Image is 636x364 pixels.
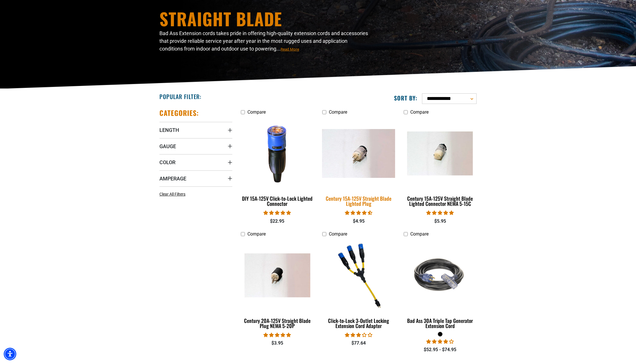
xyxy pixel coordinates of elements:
[410,109,429,115] span: Compare
[159,10,368,27] h1: Straight Blade
[263,332,291,338] span: 5.00 stars
[426,210,454,216] span: 5.00 stars
[322,218,395,225] div: $4.95
[319,129,399,178] img: Century 15A-125V Straight Blade Lighted Plug
[404,196,477,206] div: Century 15A-125V Straight Blade Lighted Connector NEMA 5-15C
[241,196,314,206] div: DIY 15A-125V Click-to-Lock Lighted Connector
[329,231,347,237] span: Compare
[322,118,395,210] a: Century 15A-125V Straight Blade Lighted Plug Century 15A-125V Straight Blade Lighted Plug
[322,196,395,206] div: Century 15A-125V Straight Blade Lighted Plug
[410,231,429,237] span: Compare
[345,210,372,216] span: 4.38 stars
[322,240,395,332] a: Click-to-Lock 3-Outlet Locking Extension Cord Adapter Click-to-Lock 3-Outlet Locking Extension Co...
[159,159,175,166] span: Color
[159,175,186,182] span: Amperage
[404,242,476,308] img: black
[404,118,477,210] a: Century 15A-125V Straight Blade Lighted Connector NEMA 5-15C Century 15A-125V Straight Blade Ligh...
[241,218,314,225] div: $22.95
[345,332,372,338] span: 3.00 stars
[241,240,314,332] a: Century 20A-125V Straight Blade Plug NEMA 5-20P Century 20A-125V Straight Blade Plug NEMA 5-20P
[394,94,417,102] label: Sort by:
[281,47,299,51] span: Read More
[241,340,314,347] div: $3.95
[159,154,232,170] summary: Color
[426,339,454,344] span: 4.00 stars
[404,318,477,328] div: Bad Ass 30A Triple Tap Generator Extension Cord
[159,143,176,150] span: Gauge
[241,318,314,328] div: Century 20A-125V Straight Blade Plug NEMA 5-20P
[404,131,476,175] img: Century 15A-125V Straight Blade Lighted Connector NEMA 5-15C
[159,170,232,186] summary: Amperage
[159,108,199,117] h2: Categories:
[159,122,232,138] summary: Length
[241,254,313,297] img: Century 20A-125V Straight Blade Plug NEMA 5-20P
[241,120,313,186] img: DIY 15A-125V Click-to-Lock Lighted Connector
[404,240,477,332] a: black Bad Ass 30A Triple Tap Generator Extension Cord
[159,138,232,154] summary: Gauge
[159,30,368,52] span: Bad Ass Extension cords takes pride in offering high-quality extension cords and accessories that...
[263,210,291,216] span: 4.84 stars
[322,318,395,328] div: Click-to-Lock 3-Outlet Locking Extension Cord Adapter
[4,348,16,360] div: Accessibility Menu
[247,231,266,237] span: Compare
[322,340,395,347] div: $77.64
[159,192,185,196] span: Clear All Filters
[159,93,201,100] h2: Popular Filter:
[159,127,179,133] span: Length
[404,346,477,353] div: $52.95 - $74.95
[159,191,188,197] a: Clear All Filters
[404,218,477,225] div: $5.95
[247,109,266,115] span: Compare
[329,109,347,115] span: Compare
[323,242,395,308] img: Click-to-Lock 3-Outlet Locking Extension Cord Adapter
[241,118,314,210] a: DIY 15A-125V Click-to-Lock Lighted Connector DIY 15A-125V Click-to-Lock Lighted Connector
